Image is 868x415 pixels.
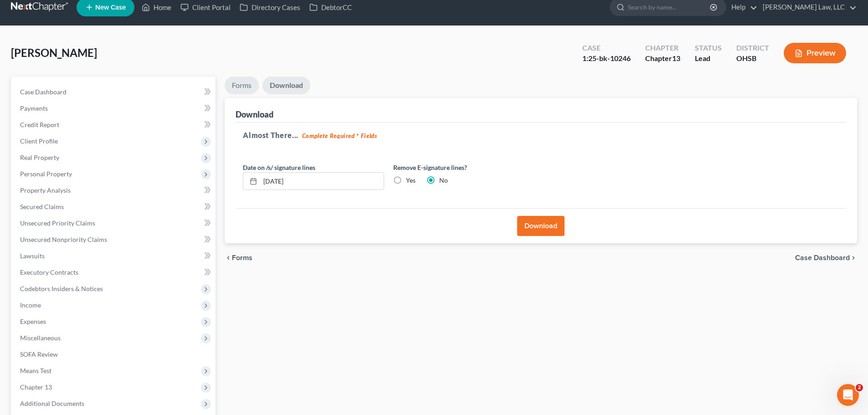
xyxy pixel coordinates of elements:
[20,219,95,227] span: Unsecured Priority Claims
[20,203,64,210] span: Secured Claims
[13,199,216,215] a: Secured Claims
[439,176,448,185] label: No
[20,350,58,358] span: SOFA Review
[243,130,839,141] h5: Almost There...
[236,109,273,120] div: Download
[20,104,48,112] span: Payments
[20,88,67,96] span: Case Dashboard
[95,4,126,11] span: New Case
[20,400,84,407] span: Additional Documents
[20,383,52,391] span: Chapter 13
[11,46,97,59] span: [PERSON_NAME]
[20,285,103,292] span: Codebtors Insiders & Notices
[672,54,680,62] span: 13
[225,254,265,261] button: chevron_left Forms
[20,154,59,161] span: Real Property
[243,163,315,172] label: Date on /s/ signature lines
[837,384,859,406] iframe: Intercom live chat
[20,137,58,145] span: Client Profile
[517,216,565,236] button: Download
[406,176,416,185] label: Yes
[20,367,51,374] span: Means Test
[695,53,722,64] div: Lead
[850,254,857,261] i: chevron_right
[20,236,107,243] span: Unsecured Nonpriority Claims
[13,84,216,100] a: Case Dashboard
[736,43,769,53] div: District
[232,254,252,261] span: Forms
[695,43,722,53] div: Status
[225,77,259,94] a: Forms
[795,254,857,261] a: Case Dashboard chevron_right
[784,43,846,63] button: Preview
[393,163,534,172] label: Remove E-signature lines?
[13,117,216,133] a: Credit Report
[13,100,216,117] a: Payments
[13,215,216,231] a: Unsecured Priority Claims
[20,186,71,194] span: Property Analysis
[20,318,46,325] span: Expenses
[736,53,769,64] div: OHSB
[856,384,863,391] span: 2
[582,53,631,64] div: 1:25-bk-10246
[20,301,41,309] span: Income
[582,43,631,53] div: Case
[13,231,216,248] a: Unsecured Nonpriority Claims
[302,132,377,139] strong: Complete Required * Fields
[20,170,72,178] span: Personal Property
[20,252,45,260] span: Lawsuits
[13,248,216,264] a: Lawsuits
[20,334,61,342] span: Miscellaneous
[795,254,850,261] span: Case Dashboard
[262,77,310,94] a: Download
[225,254,232,261] i: chevron_left
[645,53,680,64] div: Chapter
[20,268,78,276] span: Executory Contracts
[13,346,216,363] a: SOFA Review
[20,121,59,128] span: Credit Report
[13,182,216,199] a: Property Analysis
[260,173,384,190] input: MM/DD/YYYY
[13,264,216,281] a: Executory Contracts
[645,43,680,53] div: Chapter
